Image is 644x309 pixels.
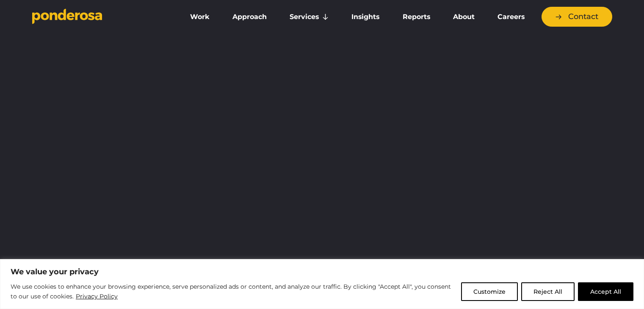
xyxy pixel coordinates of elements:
[32,8,168,25] a: Go to homepage
[488,8,534,26] a: Careers
[521,282,575,301] button: Reject All
[180,8,219,26] a: Work
[11,267,633,277] p: We value your privacy
[461,282,518,301] button: Customize
[342,8,389,26] a: Insights
[578,282,633,301] button: Accept All
[280,8,338,26] a: Services
[223,8,276,26] a: Approach
[443,8,484,26] a: About
[542,7,612,27] a: Contact
[75,291,118,301] a: Privacy Policy
[393,8,440,26] a: Reports
[11,282,455,302] p: We use cookies to enhance your browsing experience, serve personalized ads or content, and analyz...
